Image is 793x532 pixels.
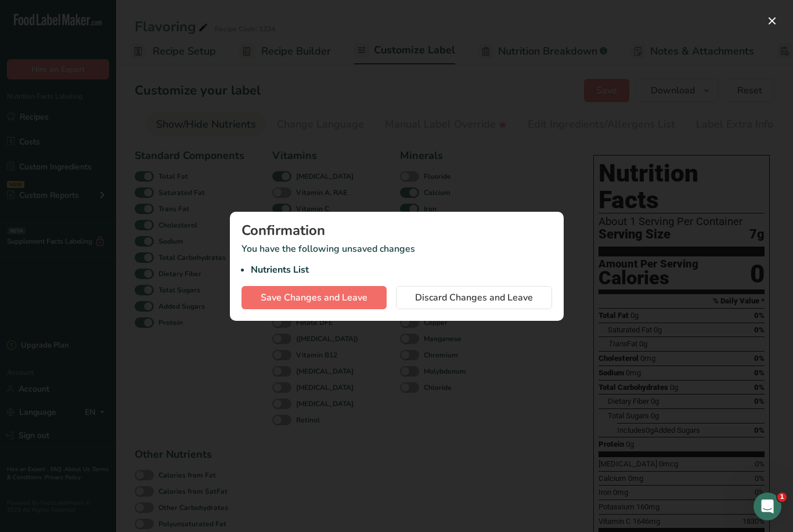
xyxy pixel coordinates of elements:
[415,291,533,305] span: Discard Changes and Leave
[241,223,552,237] div: Confirmation
[754,493,781,520] iframe: Intercom live chat
[241,286,387,309] button: Save Changes and Leave
[241,242,552,277] p: You have the following unsaved changes
[777,493,787,502] span: 1
[396,286,552,309] button: Discard Changes and Leave
[251,263,552,277] li: Nutrients List
[261,291,367,305] span: Save Changes and Leave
